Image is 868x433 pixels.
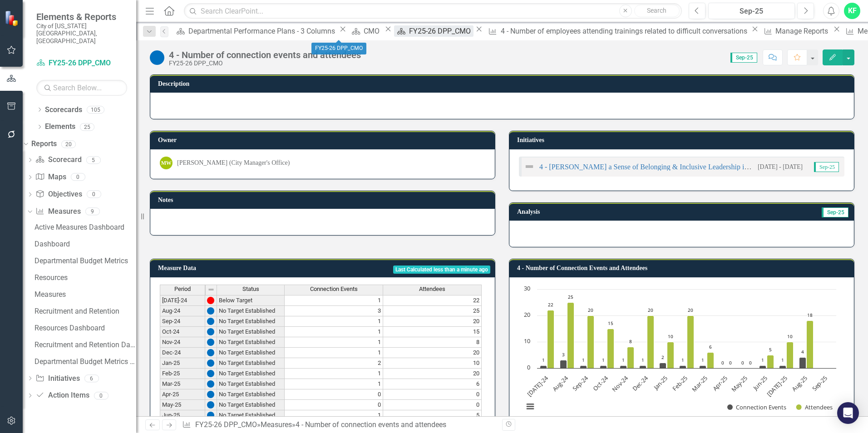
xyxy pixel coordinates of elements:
div: Dashboard [35,240,136,248]
span: Sep-25 [822,207,848,217]
td: 10 [383,358,482,369]
img: GeZV8difwvHaIfGJQV7AeSNV0AAAAASUVORK5CYII= [207,380,214,388]
text: 1 [761,357,764,363]
path: Dec-24, 1. Connection Events. [640,365,646,368]
text: 2 [661,354,664,360]
td: No Target Established [217,410,285,421]
path: Jan-25, 2. Connection Events. [660,363,666,368]
div: 5 [86,156,101,164]
div: 0 [87,191,101,198]
path: Nov-24, 8. Attendees. [627,347,634,368]
div: 0 [94,392,108,399]
div: 4 - Number of connection events and attendees [296,420,446,429]
a: Recruitment and Retention [32,304,136,319]
img: GeZV8difwvHaIfGJQV7AeSNV0AAAAASUVORK5CYII= [207,349,214,356]
td: 0 [285,400,383,410]
a: FY25-26 DPP_CMO [195,420,257,429]
div: Manage Reports [775,25,831,37]
td: No Target Established [217,379,285,389]
text: 4 [801,349,804,355]
path: Aug-25, 18. Attendees. [807,320,814,368]
td: Feb-25 [160,369,205,379]
h3: Analysis [517,208,668,215]
path: Sep-24, 20. Attendees. [587,315,594,368]
div: » » [182,420,495,430]
td: 1 [285,337,383,348]
path: Nov-24, 1. Connection Events. [620,365,627,368]
a: Action Items [35,390,89,401]
span: Elements & Reports [36,11,127,22]
td: 0 [383,389,482,400]
img: No Target Established [150,50,164,65]
a: 4 - Number of employees attending trainings related to difficult conversations [485,25,749,37]
div: 4 - Number of employees attending trainings related to difficult conversations [501,25,749,37]
td: No Target Established [217,348,285,358]
text: Mar-25 [690,374,709,393]
td: Dec-24 [160,348,205,358]
img: GeZV8difwvHaIfGJQV7AeSNV0AAAAASUVORK5CYII= [207,328,214,335]
a: Measures [35,207,80,217]
h3: Measure Data [158,265,252,271]
div: Resources [35,274,136,282]
a: FY25-26 DPP_CMO [36,58,127,69]
text: 10 [524,337,530,345]
text: 0 [741,359,744,366]
text: 5 [769,346,772,353]
div: FY25-26 DPP_CMO [169,60,361,67]
text: 20 [688,307,693,313]
td: 1 [285,369,383,379]
td: No Target Established [217,358,285,369]
td: 8 [383,337,482,348]
a: Recruitment and Retention Dashboard [32,338,136,352]
h3: Owner [158,137,490,143]
path: Jul-24, 22. Attendees. [547,310,554,368]
text: 1 [602,357,605,363]
svg: Interactive chart [519,285,841,421]
td: 6 [383,379,482,389]
text: Nov-24 [610,374,630,393]
text: 3 [562,351,565,358]
path: Aug-25, 4. Connection Events. [799,357,806,368]
a: CMO [349,25,382,37]
td: 20 [383,369,482,379]
td: 1 [285,410,383,421]
td: 0 [383,400,482,410]
text: [DATE]-25 [765,374,789,398]
a: Resources Dashboard [32,321,136,335]
h3: Description [158,80,849,87]
text: Aug-24 [551,374,570,393]
div: Departmental Performance Plans - 3 Columns [188,25,337,37]
td: 22 [383,295,482,306]
a: 4 - [PERSON_NAME] a Sense of Belonging & Inclusive Leadership in Your Department [539,163,800,171]
path: Jan-25, 10. Attendees. [667,342,674,368]
text: 8 [629,338,632,344]
text: 1 [582,357,585,363]
div: 105 [87,106,104,113]
text: 0 [729,359,732,366]
div: FY25-26 DPP_CMO [311,43,366,54]
span: Status [242,286,259,292]
small: [DATE] - [DATE] [758,162,803,171]
span: Sep-25 [814,162,839,172]
a: Scorecards [45,105,82,115]
div: Measures [35,290,136,299]
g: Attendees, bar series 2 of 2 with 15 bars. [547,289,827,369]
a: Measures [261,420,292,429]
a: Manage Reports [760,25,831,37]
text: Aug-25 [790,374,809,393]
img: GeZV8difwvHaIfGJQV7AeSNV0AAAAASUVORK5CYII= [207,401,214,408]
span: Sep-25 [730,53,757,63]
path: Mar-25, 1. Connection Events. [700,365,706,368]
text: Oct-24 [591,374,610,392]
text: 1 [542,357,545,363]
img: ClearPoint Strategy [5,10,20,26]
div: 6 [84,374,99,382]
td: 1 [285,348,383,358]
path: Oct-24, 15. Attendees. [607,329,614,368]
path: Aug-24, 25. Attendees. [567,302,574,368]
div: Sep-25 [711,6,792,17]
div: Recruitment and Retention [35,307,136,315]
path: Oct-24, 1. Connection Events. [600,365,607,368]
div: 0 [71,173,85,181]
img: Not Defined [524,161,535,172]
